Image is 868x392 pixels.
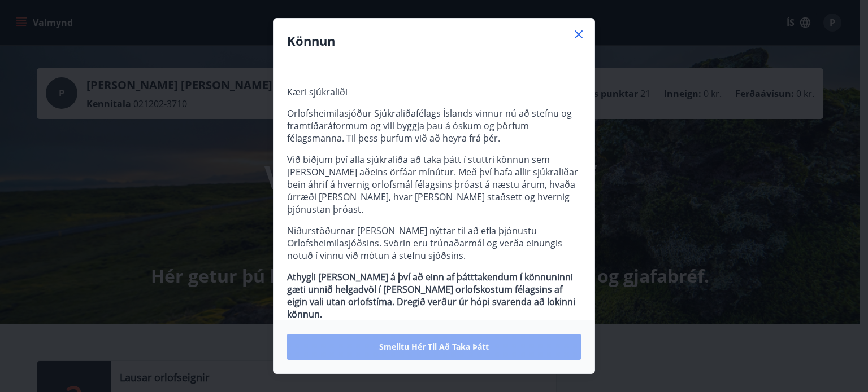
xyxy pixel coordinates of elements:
span: Smelltu hér til að taka þátt [379,341,489,353]
p: Við biðjum því alla sjúkraliða að taka þátt í stuttri könnun sem [PERSON_NAME] aðeins örfáar mínú... [287,153,581,215]
p: Kæri sjúkraliði [287,86,581,98]
p: Orlofsheimilasjóður Sjúkraliðafélags Íslands vinnur nú að stefnu og framtíðaráformum og vill bygg... [287,107,581,144]
h4: Könnun [287,32,581,49]
strong: Athygli [PERSON_NAME] á því að einn af þátttakendum í könnuninni gæti unnið helgadvöl í [PERSON_N... [287,271,575,320]
button: Smelltu hér til að taka þátt [287,334,581,360]
p: Niðurstöðurnar [PERSON_NAME] nýttar til að efla þjónustu Orlofsheimilasjóðsins. Svörin eru trúnað... [287,224,581,262]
